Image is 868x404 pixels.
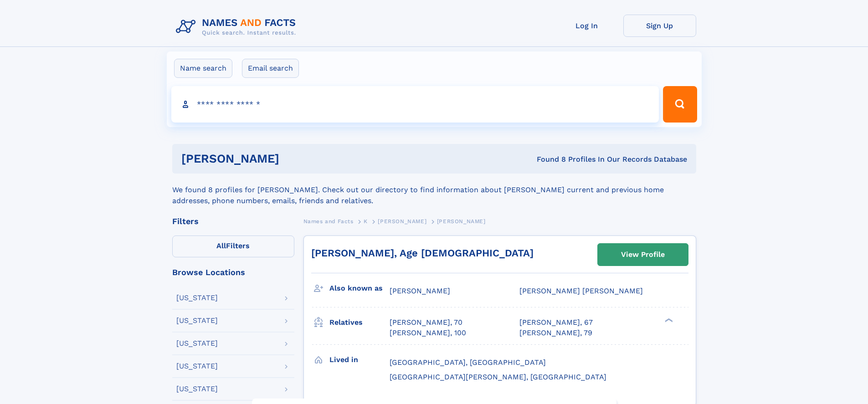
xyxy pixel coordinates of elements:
[364,215,368,227] a: K
[623,15,696,37] a: Sign Up
[216,241,226,250] span: All
[519,317,593,327] a: [PERSON_NAME], 67
[598,244,688,266] a: View Profile
[172,15,303,39] img: Logo Names and Facts
[390,373,606,381] span: [GEOGRAPHIC_DATA][PERSON_NAME], [GEOGRAPHIC_DATA]
[378,218,426,225] span: [PERSON_NAME]
[171,86,659,123] input: search input
[364,218,368,225] span: K
[519,328,592,338] a: [PERSON_NAME], 79
[663,317,673,323] div: ❯
[390,358,546,367] span: [GEOGRAPHIC_DATA], [GEOGRAPHIC_DATA]
[242,59,299,78] label: Email search
[172,174,696,206] div: We found 8 profiles for [PERSON_NAME]. Check out our directory to find information about [PERSON_...
[172,235,294,257] label: Filters
[437,218,486,225] span: [PERSON_NAME]
[550,15,623,37] a: Log In
[390,328,466,338] a: [PERSON_NAME], 100
[176,340,218,347] div: [US_STATE]
[303,215,354,227] a: Names and Facts
[408,154,687,164] div: Found 8 Profiles In Our Records Database
[176,385,218,393] div: [US_STATE]
[519,286,643,295] span: [PERSON_NAME] [PERSON_NAME]
[329,352,390,368] h3: Lived in
[172,217,294,225] div: Filters
[390,317,462,327] a: [PERSON_NAME], 70
[329,315,390,330] h3: Relatives
[174,59,232,78] label: Name search
[378,215,426,227] a: [PERSON_NAME]
[176,317,218,324] div: [US_STATE]
[329,281,390,296] h3: Also known as
[176,294,218,302] div: [US_STATE]
[663,86,697,123] button: Search Button
[621,244,665,265] div: View Profile
[176,363,218,370] div: [US_STATE]
[311,247,534,259] a: [PERSON_NAME], Age [DEMOGRAPHIC_DATA]
[172,268,294,276] div: Browse Locations
[390,286,450,295] span: [PERSON_NAME]
[181,153,408,164] h1: [PERSON_NAME]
